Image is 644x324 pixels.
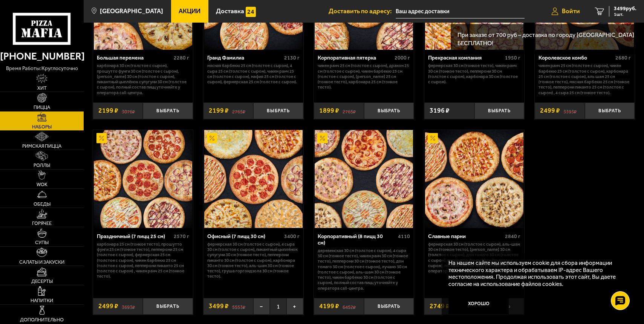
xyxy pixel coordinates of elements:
[122,303,135,310] s: 3693 ₽
[96,133,107,143] img: Акционный
[34,163,50,168] span: Роллы
[318,63,410,90] p: Чикен Ранч 25 см (толстое с сыром), Дракон 25 см (толстое с сыром), Чикен Барбекю 25 см (толстое ...
[97,55,172,61] div: Большая перемена
[32,125,52,130] span: Наборы
[98,107,118,114] span: 2199 ₽
[207,133,217,143] img: Акционный
[428,63,520,84] p: Фермерская 30 см (тонкое тесто), Чикен Ранч 30 см (тонкое тесто), Пепперони 30 см (толстое с сыро...
[31,279,53,284] span: Десерты
[98,303,118,310] span: 2499 ₽
[207,63,300,84] p: Мясная Барбекю 25 см (толстое с сыром), 4 сыра 25 см (толстое с сыром), Чикен Ранч 25 см (толстое...
[329,8,396,14] span: Доставить по адресу:
[284,55,300,61] span: 2130 г
[34,202,50,207] span: Обеды
[398,233,410,240] span: 4110
[207,233,282,240] div: Офисный (7 пицц 30 см)
[216,8,244,14] span: Доставка
[396,5,525,18] input: Ваш адрес доставки
[97,233,172,240] div: Праздничный (7 пицц 25 см)
[538,55,613,61] div: Королевское комбо
[343,107,356,114] s: 2765 ₽
[93,130,193,228] a: АкционныйПраздничный (7 пицц 25 см)
[505,55,520,61] span: 1950 г
[284,233,300,240] span: 3400 г
[253,298,270,315] button: −
[448,294,509,314] button: Хорошо
[204,130,303,228] img: Офисный (7 пицц 30 см)
[246,7,256,17] img: 15daf4d41897b9f0e9f617042186c801.svg
[314,130,413,228] a: АкционныйКорпоративный (8 пицц 30 см)
[32,221,52,226] span: Горячее
[343,303,356,310] s: 6452 ₽
[425,130,523,228] img: Славные парни
[563,107,577,114] s: 3393 ₽
[270,298,286,315] span: 1
[364,102,414,119] button: Выбрать
[179,8,200,14] span: Акции
[585,102,635,119] button: Выбрать
[424,130,524,228] a: АкционныйСлавные парни
[22,144,61,149] span: Римская пицца
[35,240,49,245] span: Супы
[318,248,410,291] p: Деревенская 30 см (толстое с сыром), 4 сыра 30 см (тонкое тесто), Чикен Ранч 30 см (тонкое тесто)...
[209,303,229,310] span: 3499 ₽
[34,105,50,110] span: Пицца
[19,260,64,265] span: Салаты и закуски
[20,318,64,322] span: Дополнительно
[474,102,524,119] button: Выбрать
[614,12,636,17] span: 1 шт.
[122,107,135,114] s: 3076 ₽
[232,107,245,114] s: 2765 ₽
[97,241,189,279] p: Карбонара 25 см (тонкое тесто), Прошутто Фунги 25 см (тонкое тесто), Пепперони 25 см (толстое с с...
[428,55,503,61] div: Прекрасная компания
[505,233,520,240] span: 2840 г
[562,8,580,14] span: Войти
[428,241,520,274] p: Фермерская 30 см (толстое с сыром), Аль-Шам 30 см (тонкое тесто), [PERSON_NAME] 30 см (толстое с ...
[319,303,339,310] span: 4199 ₽
[232,303,245,310] s: 5553 ₽
[615,55,631,61] span: 2680 г
[395,55,410,61] span: 2000 г
[174,233,189,240] span: 2570 г
[318,55,393,61] div: Корпоративная пятерка
[315,130,413,228] img: Корпоративный (8 пицц 30 см)
[174,55,189,61] span: 2280 г
[37,182,47,187] span: WOK
[94,130,192,228] img: Праздничный (7 пицц 25 см)
[209,107,229,114] span: 2199 ₽
[207,241,300,279] p: Фермерская 30 см (толстое с сыром), 4 сыра 30 см (толстое с сыром), Пикантный цыплёнок сулугуни 3...
[31,298,53,303] span: Напитки
[143,102,193,119] button: Выбрать
[37,86,47,91] span: Хит
[430,303,450,310] span: 2749 ₽
[364,298,414,315] button: Выбрать
[428,133,438,143] img: Акционный
[100,8,163,14] span: [GEOGRAPHIC_DATA]
[253,102,303,119] button: Выбрать
[614,6,636,11] span: 3499 руб.
[430,107,450,114] span: 3196 ₽
[286,298,303,315] button: +
[319,107,339,114] span: 1899 ₽
[203,130,303,228] a: АкционныйОфисный (7 пицц 30 см)
[97,63,189,95] p: Карбонара 30 см (толстое с сыром), Прошутто Фунги 30 см (толстое с сыром), [PERSON_NAME] 30 см (т...
[318,233,396,246] div: Корпоративный (8 пицц 30 см)
[457,31,637,48] p: При заказе от 700 руб – доставка по городу [GEOGRAPHIC_DATA] БЕСПЛАТНО!
[538,63,631,95] p: Чикен Ранч 25 см (толстое с сыром), Чикен Барбекю 25 см (толстое с сыром), Карбонара 25 см (толст...
[317,133,327,143] img: Акционный
[143,298,193,315] button: Выбрать
[540,107,560,114] span: 2499 ₽
[448,260,624,287] p: На нашем сайте мы используем cookie для сбора информации технического характера и обрабатываем IP...
[428,233,503,240] div: Славные парни
[207,55,282,61] div: Гранд Фамилиа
